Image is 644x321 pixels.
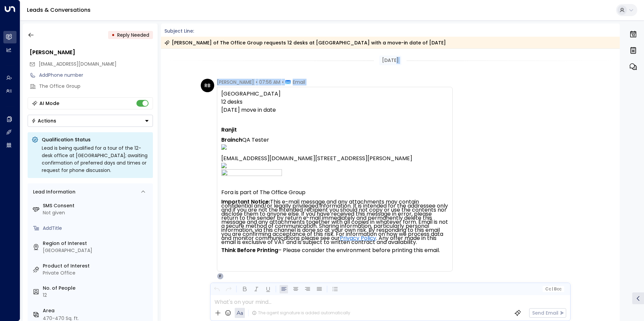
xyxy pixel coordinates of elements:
div: 12 [43,292,150,299]
span: Email [293,79,305,85]
div: Not given [43,209,150,216]
span: 07:56 AM [259,79,280,85]
div: AI Mode [39,100,59,107]
strong: Important Notice: [221,198,270,206]
button: Actions [28,115,153,127]
div: [PERSON_NAME] [30,48,153,57]
div: • [111,29,115,41]
div: The Office Group [39,83,153,90]
div: [GEOGRAPHIC_DATA] [221,90,448,98]
strong: Think Before Printing [221,246,278,254]
img: image-306813-1881162@uk04.rocketseed.com [221,169,282,185]
span: • [282,79,284,85]
div: RB [201,79,214,92]
div: Lead Information [31,188,75,195]
div: Button group with a nested menu [28,115,153,127]
button: Cc|Bcc [542,286,564,292]
div: F [217,273,224,280]
div: Private Office [43,270,150,277]
div: AddPhone number [39,72,153,79]
img: image-306939-1881162@uk04.rocketseed.com [221,144,227,150]
label: Product of Interest [43,262,150,270]
span: Brainch [221,137,242,142]
span: | [552,287,553,291]
span: Subject Line: [164,28,194,34]
div: [PERSON_NAME] of The Office Group requests 12 desks at [GEOGRAPHIC_DATA] with a move-in date of [... [164,39,446,46]
label: No. of People [43,285,150,292]
a: [EMAIL_ADDRESS][DOMAIN_NAME] [221,151,315,161]
div: 12 desks [221,98,448,106]
span: QA Tester [242,132,269,142]
button: Undo [213,285,221,293]
label: Region of Interest [43,240,150,247]
img: image-276469-1881162@uk04.rocketseed.com [221,163,227,168]
span: Cc Bcc [545,287,561,291]
span: Fora is part of The Office Group [221,188,305,197]
span: Ranjit [221,127,237,132]
div: AddTitle [43,225,150,232]
span: This e-mail message and any attachments may contain confidential and/or legally privileged inform... [221,200,448,252]
label: Area [43,307,150,314]
div: Lead is being qualified for a tour of the 12-desk office at [GEOGRAPHIC_DATA]; awaiting confirmat... [42,144,149,174]
div: The agent signature is added automatically [252,310,350,316]
span: Reply Needed [117,32,149,38]
span: • [256,79,257,85]
span: [EMAIL_ADDRESS][DOMAIN_NAME] [39,61,117,67]
span: [PERSON_NAME] [217,79,254,85]
div: [GEOGRAPHIC_DATA] [43,247,150,254]
button: Redo [224,285,233,293]
a: Leads & Conversations [27,6,91,14]
div: [DATE] move in date [221,106,448,114]
div: [DATE] [379,56,401,65]
p: Qualification Status [42,136,149,143]
a: Privacy Policy [340,236,376,240]
span: Ranjit.Brainch@theofficegroup.com [39,61,117,68]
div: Actions [31,118,56,124]
span: [STREET_ADDRESS][PERSON_NAME] [315,151,412,161]
label: SMS Consent [43,202,150,209]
